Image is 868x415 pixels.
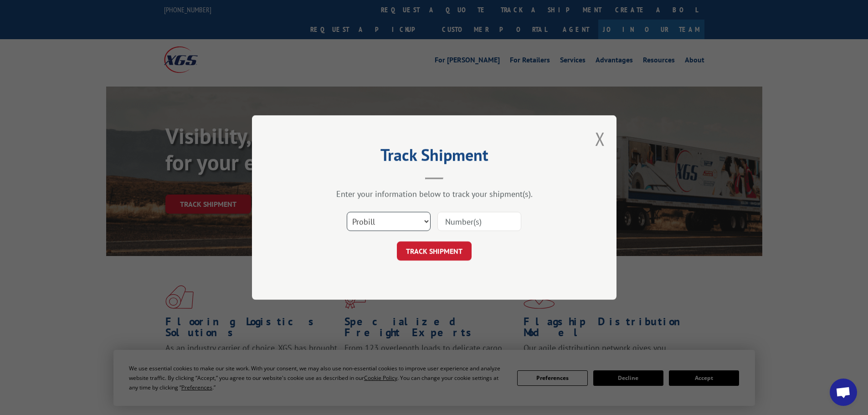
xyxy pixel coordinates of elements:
[437,212,521,231] input: Number(s)
[595,127,605,151] button: Close modal
[830,379,857,406] div: Open chat
[298,189,571,199] div: Enter your information below to track your shipment(s).
[397,241,472,261] button: TRACK SHIPMENT
[298,149,571,166] h2: Track Shipment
